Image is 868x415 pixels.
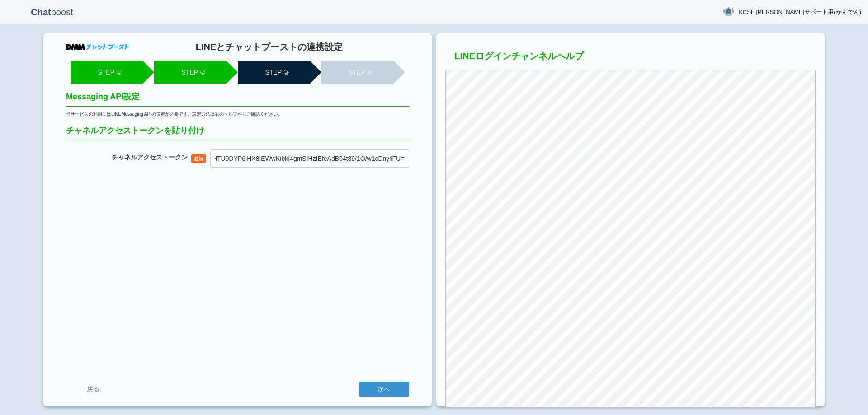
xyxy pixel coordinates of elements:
input: xxxxxx [210,149,409,168]
div: 当サービスの利用にはLINEMessaging APIの設定が必要です。設定方法は右のヘルプからご確認ください。 [66,111,409,117]
h1: LINEとチャットブーストの連携設定 [129,42,409,52]
img: User Image [723,6,734,17]
li: STEP ① [71,61,143,84]
img: DMMチャットブースト [66,44,129,50]
b: Chat [31,7,51,17]
input: 次へ [359,382,409,397]
li: STEP ④ [321,61,394,84]
a: 戻る [66,381,120,397]
h3: LINEログインチャンネルヘルプ [445,51,816,65]
h2: チャネルアクセストークンを貼り付け [66,126,409,140]
label: チャネル アクセストークン [112,154,188,161]
h2: Messaging API設定 [66,93,409,107]
li: STEP ③ [238,61,310,84]
span: KCSF [PERSON_NAME]サポート用(かんでん) [739,8,861,17]
span: 必須 [191,154,206,163]
li: STEP ② [154,61,226,84]
p: boost [7,1,97,23]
